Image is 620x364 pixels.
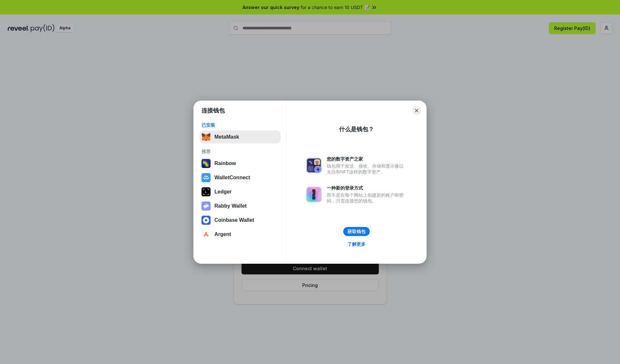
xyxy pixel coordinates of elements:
[327,192,407,204] div: 而不是在每个网站上创建新的账户和密码，只需连接您的钱包。
[214,189,232,195] div: Ledger
[200,171,281,184] button: WalletConnect
[201,133,211,142] img: svg+xml,%3Csvg%20fill%3D%22none%22%20height%3D%2233%22%20viewBox%3D%220%200%2035%2033%22%20width%...
[200,185,281,198] button: Ledger
[200,200,281,212] button: Rabby Wallet
[347,241,366,247] div: 了解更多
[201,202,211,211] img: svg+xml,%3Csvg%20xmlns%3D%22http%3A%2F%2Fwww.w3.org%2F2000%2Fsvg%22%20fill%3D%22none%22%20viewBox...
[214,175,250,181] div: WalletConnect
[200,228,281,241] button: Argent
[347,229,366,234] div: 获取钱包
[200,214,281,227] button: Coinbase Wallet
[201,107,225,114] h1: 连接钱包
[327,163,407,175] div: 钱包用于发送、接收、存储和显示像以太坊和NFT这样的数字资产。
[201,149,279,154] div: 推荐
[201,187,211,196] img: svg+xml,%3Csvg%20xmlns%3D%22http%3A%2F%2Fwww.w3.org%2F2000%2Fsvg%22%20width%3D%2228%22%20height%3...
[214,161,236,166] div: Rainbow
[214,203,247,209] div: Rabby Wallet
[200,157,281,170] button: Rainbow
[306,158,322,173] img: svg+xml,%3Csvg%20xmlns%3D%22http%3A%2F%2Fwww.w3.org%2F2000%2Fsvg%22%20fill%3D%22none%22%20viewBox...
[201,216,211,225] img: svg+xml,%3Csvg%20width%3D%2228%22%20height%3D%2228%22%20viewBox%3D%220%200%2028%2028%22%20fill%3D...
[201,173,211,182] img: svg+xml,%3Csvg%20width%3D%2228%22%20height%3D%2228%22%20viewBox%3D%220%200%2028%2028%22%20fill%3D...
[412,106,421,115] button: Close
[327,156,407,162] div: 您的数字资产之家
[343,227,370,236] button: 获取钱包
[214,231,231,237] div: Argent
[200,131,281,143] button: MetaMask
[201,122,279,128] div: 已安装
[201,230,211,239] img: svg+xml,%3Csvg%20width%3D%2228%22%20height%3D%2228%22%20viewBox%3D%220%200%2028%2028%22%20fill%3D...
[327,185,407,191] div: 一种新的登录方式
[344,240,369,248] a: 了解更多
[214,217,254,223] div: Coinbase Wallet
[214,134,239,140] div: MetaMask
[306,187,322,202] img: svg+xml,%3Csvg%20xmlns%3D%22http%3A%2F%2Fwww.w3.org%2F2000%2Fsvg%22%20fill%3D%22none%22%20viewBox...
[201,159,211,168] img: svg+xml,%3Csvg%20width%3D%22120%22%20height%3D%22120%22%20viewBox%3D%220%200%20120%20120%22%20fil...
[339,125,374,133] div: 什么是钱包？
